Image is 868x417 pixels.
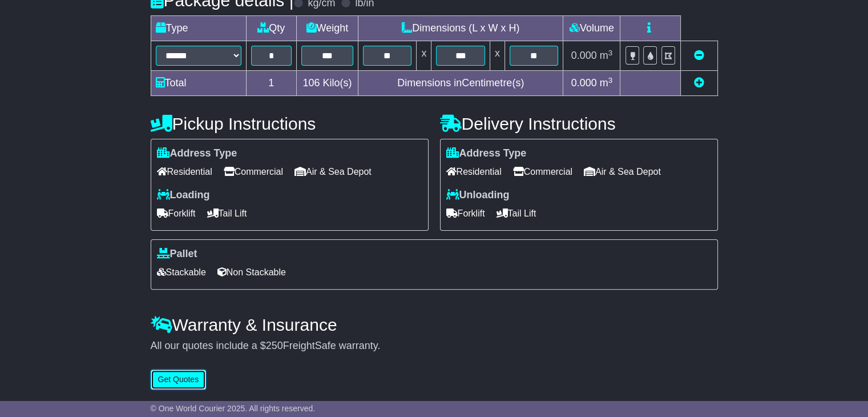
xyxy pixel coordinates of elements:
[440,114,718,133] h4: Delivery Instructions
[294,163,372,181] span: Air & Sea Depot
[358,71,563,96] td: Dimensions in Centimetre(s)
[417,41,431,71] td: x
[694,77,704,89] a: Add new item
[157,163,212,181] span: Residential
[446,205,485,222] span: Forklift
[446,147,527,160] label: Address Type
[563,16,620,41] td: Volume
[151,16,246,41] td: Type
[157,189,210,202] label: Loading
[584,163,661,181] span: Air & Sea Depot
[496,205,536,222] span: Tail Lift
[151,370,207,390] button: Get Quotes
[446,163,502,181] span: Residential
[358,16,563,41] td: Dimensions (L x W x H)
[207,205,247,222] span: Tail Lift
[600,50,613,61] span: m
[224,163,283,181] span: Commercial
[246,71,296,96] td: 1
[217,263,286,281] span: Non Stackable
[296,16,358,41] td: Weight
[266,340,283,351] span: 250
[151,114,429,133] h4: Pickup Instructions
[157,147,237,160] label: Address Type
[490,41,504,71] td: x
[571,77,597,89] span: 0.000
[600,77,613,89] span: m
[246,16,296,41] td: Qty
[608,49,613,57] sup: 3
[151,315,718,334] h4: Warranty & Insurance
[296,71,358,96] td: Kilo(s)
[608,76,613,85] sup: 3
[151,340,718,352] div: All our quotes include a $ FreightSafe warranty.
[157,205,196,222] span: Forklift
[571,50,597,61] span: 0.000
[513,163,572,181] span: Commercial
[157,248,197,260] label: Pallet
[157,263,206,281] span: Stackable
[151,71,246,96] td: Total
[446,189,510,202] label: Unloading
[694,50,704,61] a: Remove this item
[151,404,316,413] span: © One World Courier 2025. All rights reserved.
[302,77,320,89] span: 106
